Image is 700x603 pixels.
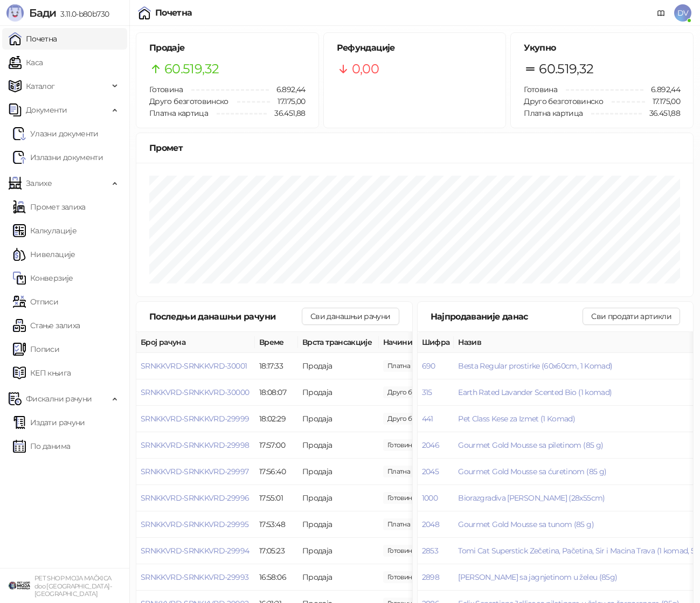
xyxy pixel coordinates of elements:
[298,353,379,379] td: Продаја
[298,564,379,591] td: Продаја
[298,406,379,432] td: Продаја
[155,9,192,17] div: Почетна
[255,485,298,511] td: 17:55:01
[302,308,399,325] button: Сви данашњи рачуни
[298,538,379,564] td: Продаја
[141,414,249,424] button: SRNKKVRD-SRNKKVRD-29999
[653,4,670,22] a: Документација
[379,332,487,353] th: Начини плаћања
[13,196,86,218] a: Промет залиха
[13,362,71,384] a: КЕП књига
[141,440,249,450] button: SRNKKVRD-SRNKKVRD-29998
[56,9,109,19] span: 3.11.0-b80b730
[645,95,680,107] span: 17.175,00
[141,493,249,503] span: SRNKKVRD-SRNKKVRD-29996
[383,545,420,557] span: 1.020,00
[149,310,302,323] div: Последњи данашњи рачуни
[164,59,219,79] span: 60.519,32
[6,4,24,22] img: Logo
[422,414,433,424] button: 441
[149,41,306,54] h5: Продаје
[141,467,248,476] button: SRNKKVRD-SRNKKVRD-29997
[458,387,612,397] button: Earth Rated Lavander Scented Bio (1 komad)
[149,96,228,106] span: Друго безготовинско
[422,546,438,556] button: 2853
[422,387,432,397] button: 315
[539,59,593,79] span: 60.519,32
[431,310,583,323] div: Најпродаваније данас
[141,387,249,397] button: SRNKKVRD-SRNKKVRD-30000
[141,572,248,582] button: SRNKKVRD-SRNKKVRD-29993
[267,107,305,119] span: 36.451,88
[149,141,680,155] div: Промет
[298,459,379,485] td: Продаја
[13,435,70,457] a: По данима
[26,99,67,121] span: Документи
[13,123,99,144] a: Ulazni dokumentiУлазни документи
[298,485,379,511] td: Продаја
[270,95,305,107] span: 17.175,00
[255,511,298,538] td: 17:53:48
[458,519,594,529] button: Gourmet Gold Mousse sa tunom (85 g)
[583,308,680,325] button: Сви продати артикли
[524,85,557,94] span: Готовина
[383,466,441,477] span: 487,50
[26,388,92,410] span: Фискални рачуни
[255,379,298,406] td: 18:08:07
[255,353,298,379] td: 18:17:33
[422,440,439,450] button: 2046
[458,361,612,371] button: Besta Regular prostirke (60x60cm, 1 Komad)
[149,108,208,118] span: Платна картица
[13,244,75,265] a: Нивелације
[255,332,298,353] th: Време
[458,572,617,582] button: [PERSON_NAME] sa jagnjetinom u želeu (85g)
[383,492,420,504] span: 200,00
[422,519,439,529] button: 2048
[269,84,306,95] span: 6.892,44
[298,332,379,353] th: Врста трансакције
[422,467,439,476] button: 2045
[141,546,249,556] button: SRNKKVRD-SRNKKVRD-29994
[674,4,691,22] span: DV
[383,571,420,583] span: 1.000,00
[642,107,680,119] span: 36.451,88
[141,361,247,371] button: SRNKKVRD-SRNKKVRD-30001
[13,338,59,360] a: Пописи
[458,493,605,503] button: Biorazgradiva [PERSON_NAME] (28x55cm)
[255,564,298,591] td: 16:58:06
[9,28,57,50] a: Почетна
[298,379,379,406] td: Продаја
[13,267,73,289] a: Конверзије
[13,412,85,433] a: Издати рачуни
[383,518,441,530] span: 1.390,00
[458,467,606,476] button: Gourmet Gold Mousse sa ćuretinom (85 g)
[255,406,298,432] td: 18:02:29
[255,459,298,485] td: 17:56:40
[141,519,248,529] button: SRNKKVRD-SRNKKVRD-29995
[13,291,58,313] a: Отписи
[149,85,183,94] span: Готовина
[298,432,379,459] td: Продаја
[255,432,298,459] td: 17:57:00
[34,574,112,598] small: PET SHOP MOJA MAČKICA doo [GEOGRAPHIC_DATA]-[GEOGRAPHIC_DATA]
[9,575,30,597] img: 64x64-companyLogo-9f44b8df-f022-41eb-b7d6-300ad218de09.png
[458,414,575,424] span: Pet Class Kese za Izmet (1 Komad)
[29,6,56,19] span: Бади
[13,220,77,241] a: Калкулације
[418,332,454,353] th: Шифра
[13,147,103,168] a: Излазни документи
[643,84,680,95] span: 6.892,44
[458,440,603,450] button: Gourmet Gold Mousse sa piletinom (85 g)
